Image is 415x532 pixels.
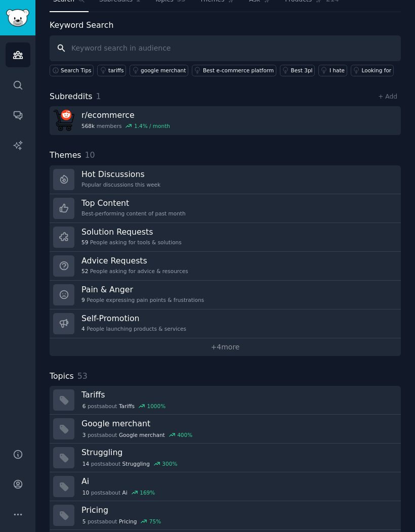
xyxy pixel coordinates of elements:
span: Search Tips [61,67,92,74]
a: I hate [318,65,347,76]
a: + Add [378,93,397,100]
h3: Hot Discussions [81,169,160,180]
span: Topics [50,370,74,383]
a: Best 3pl [280,65,315,76]
div: members [81,122,170,129]
h3: Ai [81,476,394,486]
div: google merchant [141,67,186,74]
div: 400 % [177,431,192,438]
a: Self-Promotion4People launching products & services [50,309,401,338]
div: post s about [81,517,162,526]
span: 14 [82,460,89,467]
span: 9 [81,296,85,303]
div: post s about [81,431,193,440]
span: 53 [77,371,88,381]
div: Best 3pl [291,67,313,74]
label: Keyword Search [50,20,113,30]
h3: Top Content [81,198,186,208]
span: Struggling [122,460,150,467]
span: 6 [82,403,86,410]
img: GummySearch logo [6,9,29,27]
a: Struggling14postsaboutStruggling300% [50,444,401,472]
a: r/ecommerce568kmembers1.4% / month [50,106,401,135]
span: Subreddits [50,91,93,103]
a: Pain & Anger9People expressing pain points & frustrations [50,281,401,309]
a: Pricing5postsaboutPricing75% [50,501,401,530]
h3: Advice Requests [81,255,188,266]
div: 1.4 % / month [134,122,170,129]
a: Best e-commerce platform [192,65,276,76]
span: Themes [50,149,81,162]
a: Hot DiscussionsPopular discussions this week [50,165,401,194]
div: 300 % [162,460,177,467]
h3: Pricing [81,505,394,515]
div: People launching products & services [81,325,186,332]
div: post s about [81,460,178,469]
span: 1 [96,92,101,101]
a: Solution Requests59People asking for tools & solutions [50,223,401,252]
span: Google merchant [119,431,165,438]
h3: Google merchant [81,418,394,429]
input: Keyword search in audience [50,35,401,61]
span: 59 [81,239,88,246]
span: 52 [81,268,88,275]
div: 1000 % [147,403,165,410]
div: People asking for tools & solutions [81,239,182,246]
h3: Struggling [81,447,394,458]
div: tariffs [108,67,124,74]
h3: Tariffs [81,389,394,400]
span: Tariffs [119,403,135,410]
span: 568k [81,122,95,129]
div: Looking for [362,67,392,74]
h3: Self-Promotion [81,313,186,324]
a: Google merchant3postsaboutGoogle merchant400% [50,415,401,444]
a: Advice Requests52People asking for advice & resources [50,252,401,281]
a: Tariffs6postsaboutTariffs1000% [50,386,401,415]
div: 169 % [140,489,155,496]
div: Best e-commerce platform [203,67,274,74]
span: Pricing [119,518,137,525]
div: People asking for advice & resources [81,268,188,275]
a: +4more [50,338,401,356]
div: Best-performing content of past month [81,210,186,217]
h3: r/ ecommerce [81,110,170,120]
h3: Pain & Anger [81,284,204,295]
img: ecommerce [53,110,74,131]
a: Ai10postsaboutAi169% [50,472,401,501]
div: Popular discussions this week [81,181,160,188]
span: 5 [82,518,86,525]
a: google merchant [130,65,188,76]
h3: Solution Requests [81,227,182,237]
div: I hate [329,67,345,74]
div: post s about [81,489,156,498]
a: tariffs [97,65,126,76]
span: Ai [122,489,128,496]
a: Top ContentBest-performing content of past month [50,194,401,223]
span: 3 [82,431,86,438]
div: post s about [81,402,167,411]
button: Search Tips [50,65,94,76]
span: 10 [85,150,95,160]
span: 4 [81,325,85,332]
span: 10 [82,489,89,496]
div: People expressing pain points & frustrations [81,296,204,303]
div: 75 % [149,518,161,525]
a: Looking for [351,65,394,76]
